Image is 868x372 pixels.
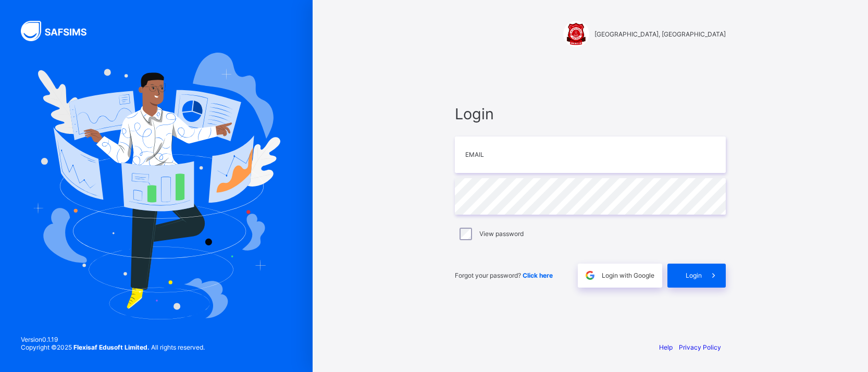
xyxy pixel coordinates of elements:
span: Copyright © 2025 All rights reserved. [21,343,205,351]
img: SAFSIMS Logo [21,21,99,41]
span: Login [686,271,702,279]
span: Version 0.1.19 [21,336,205,343]
strong: Flexisaf Edusoft Limited. [73,343,150,351]
span: [GEOGRAPHIC_DATA], [GEOGRAPHIC_DATA] [594,30,726,38]
a: Click here [523,271,553,279]
label: View password [479,230,524,238]
span: Forgot your password? [455,271,553,279]
a: Help [659,343,673,351]
img: google.396cfc9801f0270233282035f929180a.svg [584,269,596,281]
img: Hero Image [32,53,280,319]
span: Login with Google [602,271,654,279]
a: Privacy Policy [679,343,721,351]
span: Login [455,105,726,123]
